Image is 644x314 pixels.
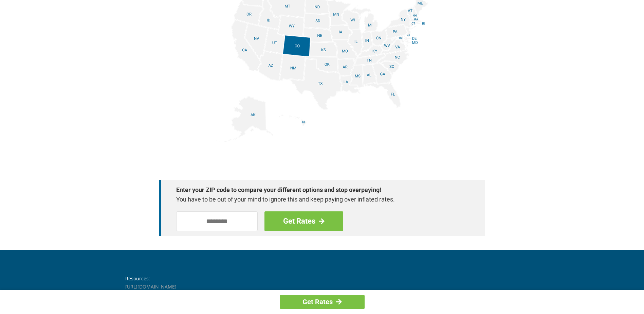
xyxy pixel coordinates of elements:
a: Get Rates [280,295,365,309]
strong: Enter your ZIP code to compare your different options and stop overpaying! [176,185,461,195]
li: Resources: [125,275,519,282]
a: Get Rates [264,211,343,231]
p: You have to be out of your mind to ignore this and keep paying over inflated rates. [176,195,461,204]
a: [URL][DOMAIN_NAME] [125,283,177,290]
